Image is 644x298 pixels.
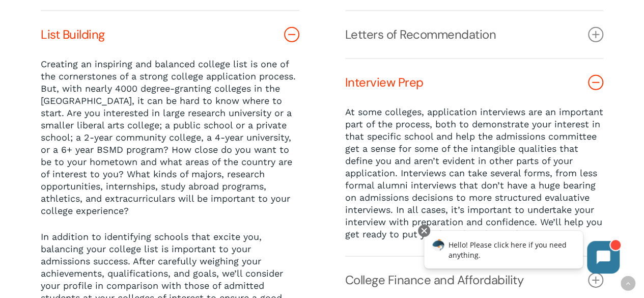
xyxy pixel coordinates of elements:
p: Creating an inspiring and balanced college list is one of the cornerstones of a strong college ap... [41,58,299,231]
a: Interview Prep [345,59,604,106]
iframe: Chatbot [413,223,630,284]
p: At some colleges, application interviews are an important part of the process, both to demonstrat... [345,106,604,240]
a: List Building [41,11,299,58]
a: Letters of Recommendation [345,11,604,58]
